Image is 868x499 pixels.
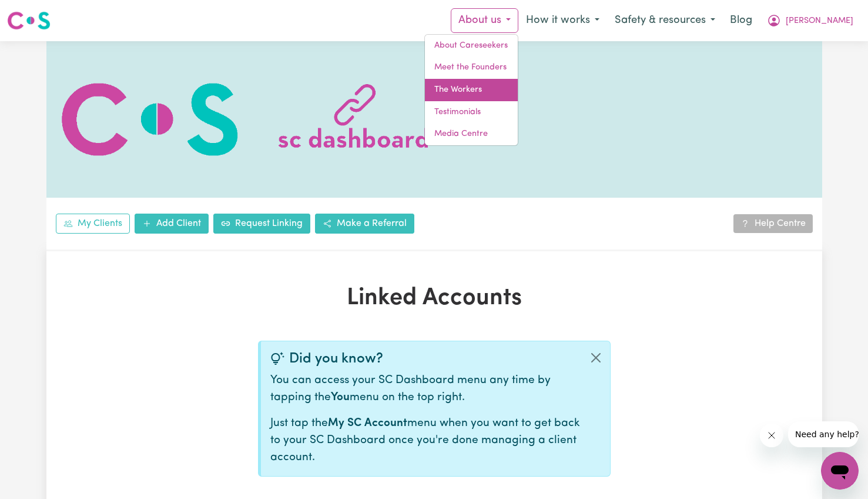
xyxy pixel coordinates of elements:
a: Media Centre [425,123,518,145]
iframe: Message from company [788,421,859,447]
a: Meet the Founders [425,56,518,79]
button: Safety & resources [607,8,723,33]
a: Blog [723,8,759,34]
a: Help Centre [733,214,813,233]
button: About us [451,8,518,33]
p: Just tap the menu when you want to get back to your SC Dashboard once you're done managing a clie... [270,415,582,466]
iframe: Close message [760,424,783,447]
b: My SC Account [328,418,407,429]
h1: Linked Accounts [183,284,686,312]
b: You [331,392,350,403]
a: Make a Referral [315,214,414,234]
button: Close alert [582,341,610,374]
p: You can access your SC Dashboard menu any time by tapping the menu on the top right. [270,372,582,407]
div: About us [424,34,518,146]
a: My Clients [56,214,130,234]
a: Testimonials [425,101,518,124]
a: About Careseekers [425,35,518,57]
a: Careseekers logo [7,7,51,34]
a: Request Linking [213,214,310,234]
span: [PERSON_NAME] [786,15,853,28]
a: The Workers [425,79,518,101]
div: Did you know? [270,351,582,368]
iframe: Button to launch messaging window [821,452,859,490]
button: How it works [518,8,607,33]
span: Need any help? [7,8,71,18]
a: Add Client [135,214,209,234]
img: Careseekers logo [7,10,51,31]
button: My Account [759,8,861,33]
